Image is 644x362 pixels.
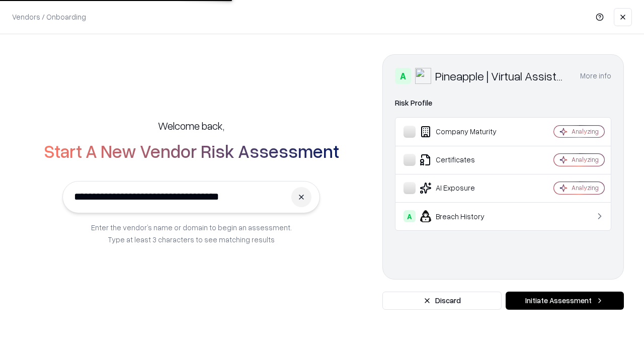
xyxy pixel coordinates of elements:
[395,68,411,84] div: A
[12,12,86,22] p: Vendors / Onboarding
[404,210,524,222] div: Breach History
[572,155,599,164] div: Analyzing
[91,221,292,245] p: Enter the vendor’s name or domain to begin an assessment. Type at least 3 characters to see match...
[435,68,568,84] div: Pineapple | Virtual Assistant Agency
[572,184,599,192] div: Analyzing
[404,154,524,166] div: Certificates
[395,97,611,109] div: Risk Profile
[404,182,524,194] div: AI Exposure
[44,141,339,161] h2: Start A New Vendor Risk Assessment
[580,67,611,85] button: More info
[572,127,599,136] div: Analyzing
[382,292,502,310] button: Discard
[158,119,224,133] h5: Welcome back,
[506,292,624,310] button: Initiate Assessment
[415,68,431,84] img: Pineapple | Virtual Assistant Agency
[404,210,416,222] div: A
[404,126,524,138] div: Company Maturity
